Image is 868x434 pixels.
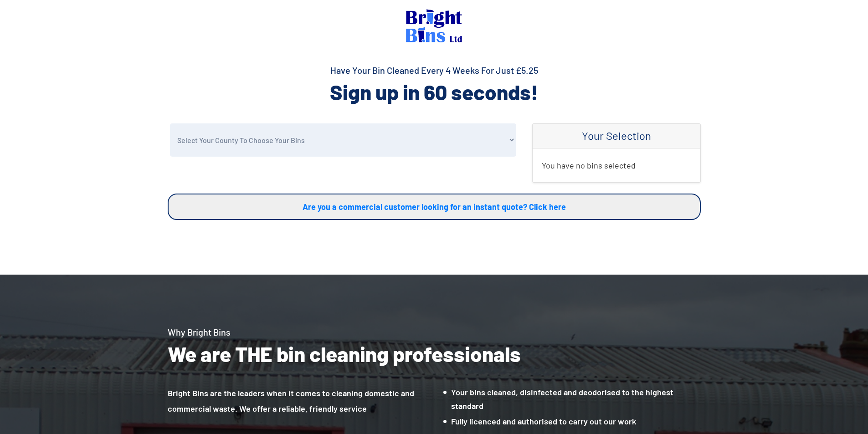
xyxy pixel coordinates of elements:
p: You have no bins selected [542,158,691,173]
h4: Your Selection [542,129,691,143]
li: Fully licenced and authorised to carry out our work [443,414,701,428]
h4: Why Bright Bins [168,326,701,338]
a: Are you a commercial customer looking for an instant quote? Click here [168,194,701,220]
p: Bright Bins are the leaders when it comes to cleaning domestic and commercial waste. We offer a r... [168,385,434,416]
h4: Have Your Bin Cleaned Every 4 Weeks For Just £5.25 [168,64,701,77]
h2: Sign up in 60 seconds! [168,78,701,106]
h2: We are THE bin cleaning professionals [168,340,701,368]
li: Your bins cleaned, disinfected and deodorised to the highest standard [443,385,701,413]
